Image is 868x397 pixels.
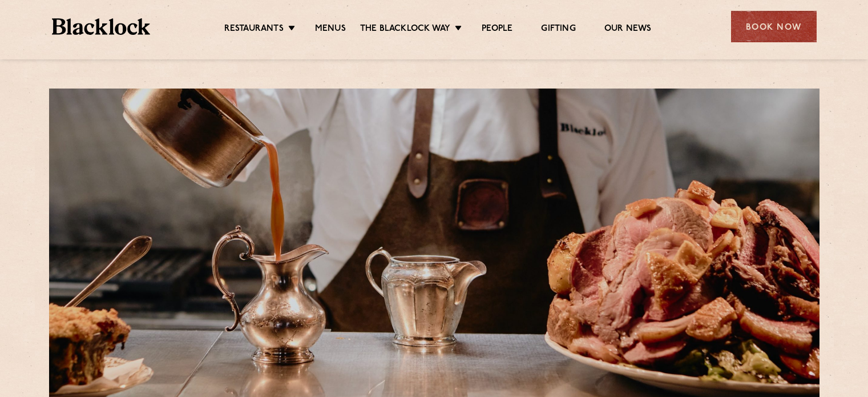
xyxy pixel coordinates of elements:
a: Restaurants [224,23,284,36]
a: People [482,23,512,36]
a: Gifting [541,23,575,36]
a: Menus [315,23,346,36]
a: The Blacklock Way [360,23,450,36]
div: Book Now [731,11,817,42]
a: Our News [604,23,652,36]
img: BL_Textured_Logo-footer-cropped.svg [52,18,151,35]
